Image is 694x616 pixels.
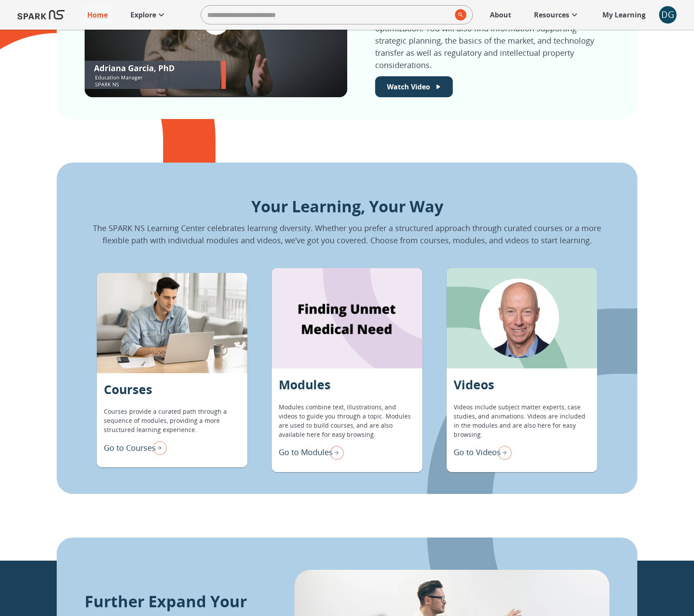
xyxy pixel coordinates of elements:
[447,268,597,368] div: Videos
[490,10,511,20] p: About
[530,5,584,24] a: Resources
[454,446,501,458] p: Go to Videos
[87,10,108,20] p: Home
[272,268,422,368] div: Modules
[279,375,331,394] p: Modules
[454,402,590,439] p: Videos include subject matter experts, case studies, and animations. Videos are included in the m...
[97,273,247,373] div: Courses
[104,380,152,398] p: Courses
[85,222,609,246] p: The SPARK NS Learning Center celebrates learning diversity. Whether you prefer a structured appro...
[659,6,677,24] button: account of current user
[602,10,646,20] p: My Learning
[454,443,512,462] div: Go to Videos
[659,6,677,24] div: DG
[126,5,171,24] a: Explore
[279,402,415,439] p: Modules combine text, illustrations, and videos to guide you through a topic. Modules are used to...
[451,6,466,24] button: search
[326,443,344,462] img: right arrow
[130,10,156,20] p: Explore
[85,195,609,218] p: Your Learning, Your Way
[485,5,516,24] a: About
[494,443,512,462] img: right arrow
[375,76,453,97] button: Watch Welcome Video
[104,442,156,454] p: Go to Courses
[279,443,344,462] div: Go to Modules
[387,82,430,92] p: Watch Video
[83,5,112,24] a: Home
[454,375,494,394] p: Videos
[534,10,569,20] p: Resources
[104,439,167,457] div: Go to Courses
[279,446,333,458] p: Go to Modules
[17,4,65,25] img: Logo of SPARK at Stanford
[104,407,240,434] p: Courses provide a curated path through a sequence of modules, providing a more structured learnin...
[149,439,167,457] img: right arrow
[598,5,650,24] a: My Learning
